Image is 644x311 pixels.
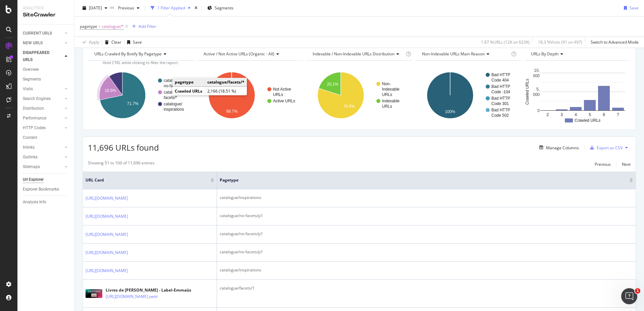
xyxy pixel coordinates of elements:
text: 000 [533,92,540,97]
text: no-facets/* [164,84,183,88]
button: Apply [80,37,99,48]
text: 2 [547,112,549,117]
a: Content [23,134,69,141]
button: Switch to Advanced Mode [588,37,639,48]
span: catalogue/* [102,22,124,31]
a: [URL][DOMAIN_NAME] [86,195,128,202]
text: 18.5% [105,88,116,93]
span: Non-Indexable URLs Main Reason [422,51,485,57]
div: Livres de [PERSON_NAME] - Label-Emmaüs [106,287,191,293]
text: 79.9% [343,104,355,109]
div: Save [133,39,142,45]
div: Outlinks [23,154,38,161]
span: URLs by Depth [531,51,558,57]
svg: A chart. [197,66,302,124]
text: Bad HTTP [491,72,510,77]
a: NEW URLS [23,40,63,47]
td: pagetype [172,78,205,87]
div: Analytics [23,5,69,11]
a: Overview [23,66,69,73]
div: catalogue/facets/1 [220,285,633,291]
text: 0 [538,108,540,113]
span: 1 [635,288,640,294]
a: HTTP Codes [23,124,63,132]
h4: Indexable / Non-Indexable URLs Distribution [311,49,405,59]
div: Add Filter [139,23,156,29]
a: [URL][DOMAIN_NAME] petit [106,293,158,300]
div: 1 Filter Applied [157,5,185,11]
text: Bad HTTP [491,96,510,101]
h4: URLs by Depth [530,49,625,59]
text: catalogue/ [164,78,182,83]
a: Url Explorer [23,176,69,183]
text: Non- [382,82,391,86]
text: catalogue/ [164,102,182,106]
div: Inlinks [23,144,35,151]
text: 7 [617,112,620,117]
div: Content [23,134,37,141]
div: Explorer Bookmarks [23,186,59,193]
a: Explorer Bookmarks [23,186,69,193]
text: 71.7% [127,101,139,106]
span: 2025 Oct. 1st [89,5,102,11]
text: Code 301 [491,101,509,106]
text: Bad HTTP [491,84,510,89]
div: SiteCrawler [23,11,69,19]
text: Code 404 [491,78,509,83]
div: Switch to Advanced Mode [591,39,639,45]
svg: A chart. [88,66,193,124]
text: 10, [534,68,540,73]
span: Active / Not Active URLs (organic - all) [204,51,274,57]
text: 3 [561,112,563,117]
text: 000 [533,73,540,78]
text: URLs [273,92,283,97]
div: Manage Columns [546,145,579,151]
a: [URL][DOMAIN_NAME] [86,213,128,220]
span: 11,696 URLs found [88,142,159,153]
svg: A chart. [306,66,411,124]
a: [URL][DOMAIN_NAME] [86,249,128,256]
div: Analysis Info [23,199,46,206]
a: Visits [23,86,63,93]
text: 20.1% [327,82,338,87]
text: Indexable [382,99,399,103]
div: Next [622,161,631,167]
a: Segments [23,76,69,83]
span: URLs Crawled By Botify By pagetype [94,51,162,57]
text: 6 [603,112,605,117]
text: inspirations [164,107,184,112]
text: 99.7% [226,109,237,114]
a: Performance [23,115,63,122]
h4: Active / Not Active URLs [202,49,297,59]
text: catalogue/ [164,90,182,95]
text: Crawled URLs [525,79,530,105]
div: catalogue/inspirations [220,267,633,273]
h4: Non-Indexable URLs Main Reason [421,49,510,59]
button: Save [621,3,639,13]
a: CURRENT URLS [23,30,63,37]
div: Search Engines [23,95,51,102]
button: Clear [102,37,121,48]
button: Manage Columns [537,144,579,152]
div: Showing 51 to 100 of 11,696 entries [88,160,155,168]
div: 18.3 % Visits ( 91 on 497 ) [538,39,582,45]
span: vs [110,4,115,10]
div: HTTP Codes [23,124,46,132]
span: Previous [115,5,134,11]
a: [URL][DOMAIN_NAME] [86,267,128,274]
text: Code -104 [491,90,510,94]
text: Indexable [382,87,399,92]
button: Segments [205,3,236,13]
div: catalogue/no-facets/p1 [220,213,633,219]
div: catalogue/inspirations [220,195,633,201]
a: [URL][DOMAIN_NAME] [86,231,128,238]
img: main image [86,289,102,298]
div: 1.87 % URLs ( 12K on 623K ) [481,39,530,45]
svg: A chart. [525,66,631,124]
text: Bad HTTP [491,108,510,112]
svg: A chart. [416,66,520,124]
div: Overview [23,66,39,73]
